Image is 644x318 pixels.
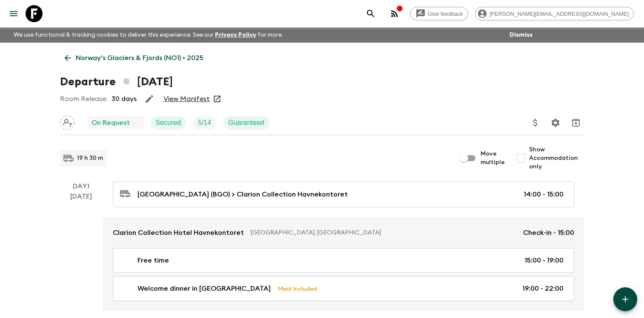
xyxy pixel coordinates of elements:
[475,7,634,20] div: [PERSON_NAME][EMAIL_ADDRESS][DOMAIN_NAME]
[5,5,22,22] button: menu
[113,181,574,207] a: [GEOGRAPHIC_DATA] (BGO) > Clarion Collection Havnekontoret14:00 - 15:00
[423,11,468,17] span: Give feedback
[156,118,181,128] p: Secured
[547,114,564,131] button: Settings
[113,248,574,273] a: Free time15:00 - 19:00
[113,276,574,301] a: Welcome dinner in [GEOGRAPHIC_DATA]Meal Included19:00 - 22:00
[481,150,505,167] span: Move multiple
[251,228,516,237] p: [GEOGRAPHIC_DATA], [GEOGRAPHIC_DATA]
[362,5,379,22] button: search adventures
[193,116,216,130] div: Trip Fill
[137,189,348,199] p: [GEOGRAPHIC_DATA] (BGO) > Clarion Collection Havnekontoret
[151,116,186,130] div: Secured
[527,114,544,131] button: Update Price, Early Bird Discount and Costs
[10,27,286,43] p: We use functional & tracking cookies to deliver this experience. See our for more.
[163,95,210,103] a: View Manifest
[70,191,92,311] div: [DATE]
[410,7,468,20] a: Give feedback
[524,189,564,199] p: 14:00 - 15:00
[485,11,633,17] span: [PERSON_NAME][EMAIL_ADDRESS][DOMAIN_NAME]
[113,228,244,238] p: Clarion Collection Hotel Havnekontoret
[60,49,208,66] a: Norway's Glaciers & Fjords (NO1) • 2025
[215,32,256,38] a: Privacy Policy
[524,255,564,266] p: 15:00 - 19:00
[60,94,107,104] p: Room Release:
[60,118,74,125] span: Assign pack leader
[567,114,584,131] button: Archive (Completed, Cancelled or Unsynced Departures only)
[137,283,271,294] p: Welcome dinner in [GEOGRAPHIC_DATA]
[522,283,564,294] p: 19:00 - 22:00
[529,145,584,171] span: Show Accommodation only
[507,29,535,41] button: Dismiss
[523,228,574,238] p: Check-in - 15:00
[228,118,264,128] p: Guaranteed
[112,94,137,104] p: 30 days
[278,284,317,293] p: Meal Included
[60,73,173,90] h1: Departure [DATE]
[198,118,211,128] p: 5 / 14
[103,217,584,248] a: Clarion Collection Hotel Havnekontoret[GEOGRAPHIC_DATA], [GEOGRAPHIC_DATA]Check-in - 15:00
[92,118,130,128] p: On Request
[60,181,103,191] p: Day 1
[76,53,203,63] p: Norway's Glaciers & Fjords (NO1) • 2025
[77,154,103,162] p: 19 h 30 m
[137,255,169,266] p: Free time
